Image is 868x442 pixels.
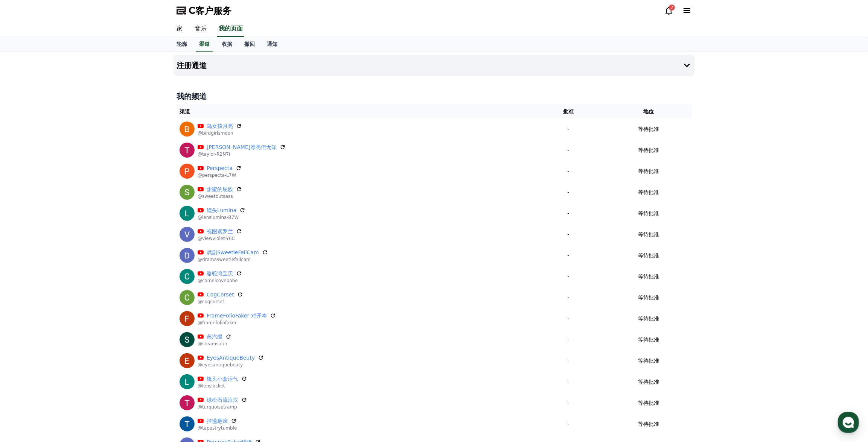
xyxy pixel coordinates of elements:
p: @dramasweetiefailcam [198,257,268,263]
img: 泰勒漂亮但无知 [180,143,195,158]
a: 2 [664,6,673,15]
font: 批准 [563,108,574,114]
a: 镜头小盒运气 [207,375,238,383]
p: 等待批准 [638,231,659,238]
p: - [534,399,603,407]
p: - [534,294,603,302]
a: [PERSON_NAME]漂亮但无知 [207,143,277,151]
p: 等待批准 [638,420,659,428]
span: Home [19,250,32,256]
p: @eyesantiquebeuty [198,362,264,368]
a: 渠道 [196,37,213,52]
a: CogCorset [207,291,234,299]
p: 等待批准 [638,294,659,302]
p: - [534,420,603,428]
p: @tapestrytumble [198,425,237,431]
span: Settings [111,250,130,256]
a: Perspecta [207,164,233,172]
p: @camelcovebabe [198,278,242,284]
a: 甜蜜的屁股 [207,185,233,193]
h4: 注册通道 [177,61,207,70]
img: 甜蜜的屁股 [180,185,195,200]
p: 等待批准 [638,125,659,133]
a: 视图紫罗兰 [207,228,233,235]
img: CogCorset [180,290,195,305]
p: 等待批准 [638,252,659,260]
a: 撤回 [238,37,261,52]
p: - [534,146,603,154]
p: @viewviolet-Y6C [198,235,242,242]
p: - [534,315,603,323]
img: 鸟女孩月亮 [180,122,195,137]
font: 地位 [643,108,654,114]
p: @lenslumina-B7W [198,214,245,220]
p: @lenslocket [198,383,247,389]
p: @sweetbutsass [198,193,242,199]
p: @birdgirlsmoon [198,130,242,136]
img: FrameFolioFaker 对开本 [180,311,195,326]
a: 挂毯翻滚 [207,417,228,425]
font: 收据 [222,41,232,47]
p: - [534,252,603,260]
p: 等待批准 [638,336,659,344]
a: Messages [50,238,97,257]
p: @taylor-R2N7i [198,151,286,157]
a: C客户服务 [177,5,231,17]
p: @cogcorset [198,299,243,305]
p: 等待批准 [638,315,659,323]
p: - [534,167,603,175]
img: EyesAntiqueBeuty [180,353,195,368]
p: 等待批准 [638,399,659,407]
a: 绿松石流浪汉 [207,396,238,404]
a: 戏剧SweetieFailCam [207,249,259,257]
a: EyesAntiqueBeuty [207,354,255,362]
p: 等待批准 [638,273,659,281]
p: 等待批准 [638,378,659,386]
img: 骆驼湾宝贝 [180,269,195,284]
img: 绿松石流浪汉 [180,395,195,410]
p: - [534,210,603,217]
a: Home [2,238,50,257]
font: 通知 [267,41,277,47]
p: - [534,273,603,281]
a: Settings [97,238,145,257]
p: - [534,125,603,133]
img: 视图紫罗兰 [180,227,195,242]
p: - [534,336,603,344]
p: 等待批准 [638,210,659,217]
a: 家 [171,21,189,37]
p: 等待批准 [638,188,659,196]
p: - [534,378,603,386]
img: 镜头Lumina [180,206,195,221]
a: 鸟女孩月亮 [207,122,233,130]
img: 挂毯翻滚 [180,416,195,431]
img: 蒸汽缎 [180,332,195,347]
a: 轮廓 [171,37,193,52]
font: 渠道 [180,108,190,114]
a: 我的页面 [217,21,244,37]
p: - [534,231,603,238]
a: 骆驼湾宝贝 [207,270,233,278]
span: Messages [62,250,85,256]
img: 戏剧SweetieFailCam [180,248,195,263]
h4: 我的频道 [177,91,691,102]
a: FrameFolioFaker 对开本 [207,312,267,320]
p: 等待批准 [638,357,659,365]
p: 等待批准 [638,167,659,175]
p: 等待批准 [638,146,659,154]
p: - [534,188,603,196]
p: - [534,357,603,365]
a: 通知 [261,37,283,52]
font: 轮廓 [177,41,187,47]
a: 蒸汽缎 [207,333,222,341]
p: @turquoisetramp [198,404,247,410]
a: 收据 [216,37,238,52]
span: C客户服务 [189,5,231,17]
a: 镜头Lumina [207,207,236,214]
font: 渠道 [199,41,210,47]
div: 2 [669,5,675,11]
a: 音乐 [189,21,213,37]
p: @framefoliofaker [198,320,276,326]
button: 注册通道 [174,55,694,76]
img: 镜头小盒运气 [180,374,195,389]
